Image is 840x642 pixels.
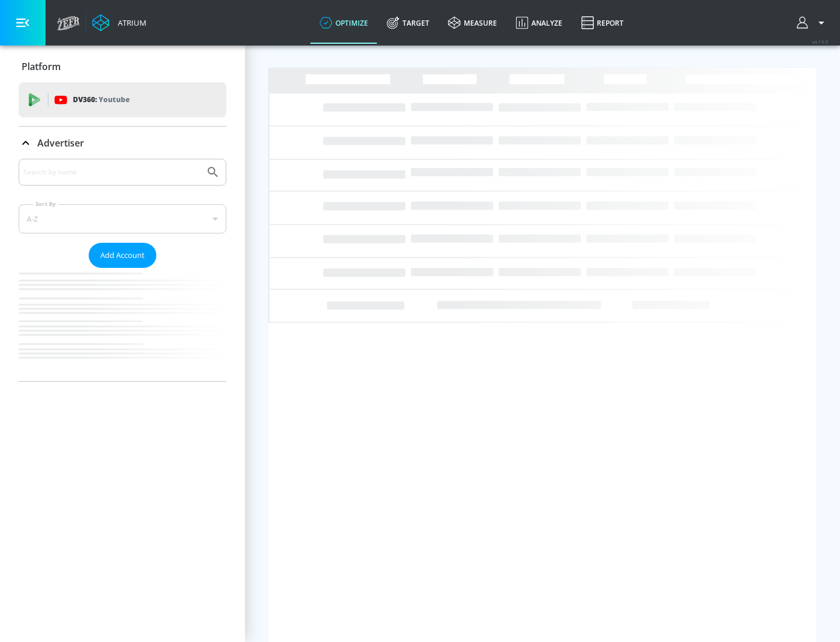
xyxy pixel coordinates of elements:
[37,137,84,149] p: Advertiser
[19,82,226,117] div: DV360: Youtube
[19,127,226,159] div: Advertiser
[73,93,129,106] p: DV360:
[33,200,58,208] label: Sort By
[19,204,226,233] div: A-Z
[812,39,828,45] span: v 4.19.0
[572,2,633,44] a: Report
[89,243,156,268] button: Add Account
[19,268,226,381] nav: list of Advertiser
[506,2,572,44] a: Analyze
[92,14,146,32] a: Atrium
[99,93,129,106] p: Youtube
[113,18,146,28] div: Atrium
[439,2,506,44] a: measure
[19,159,226,381] div: Advertiser
[19,50,226,83] div: Platform
[22,60,61,73] p: Platform
[310,2,377,44] a: optimize
[100,249,145,262] span: Add Account
[377,2,439,44] a: Target
[23,165,200,180] input: Search by name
